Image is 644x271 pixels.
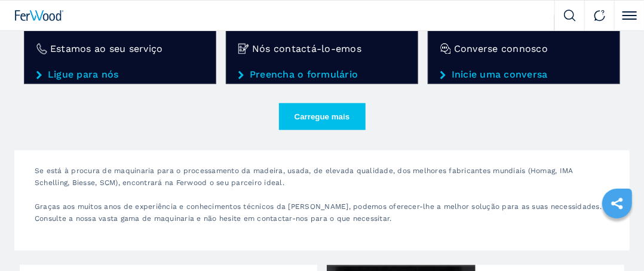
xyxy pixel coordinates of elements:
[36,69,204,80] a: Ligue para nós
[602,189,632,218] a: sharethis
[614,1,644,30] button: Click to toggle menu
[279,103,366,130] button: Carregue mais
[15,10,64,21] img: Ferwood
[440,69,608,80] a: Inicie uma conversa
[29,201,615,236] p: Graças aos muitos anos de experiência e conhecimentos técnicos da [PERSON_NAME], podemos oferecer...
[252,44,361,54] h4: Nós contactá-lo-emos
[440,44,451,54] img: Converse connosco
[593,217,635,262] iframe: Chat
[238,44,249,54] img: Nós contactá-lo-emos
[594,10,606,21] img: Contact us
[50,44,163,54] h4: Estamos ao seu serviço
[564,10,576,21] img: Search
[238,69,406,80] a: Preencha o formulário
[36,44,47,54] img: Estamos ao seu serviço
[29,165,615,201] p: Se está à procura de maquinaria para o processamento da madeira, usada, de elevada qualidade, dos...
[454,44,548,54] h4: Converse connosco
